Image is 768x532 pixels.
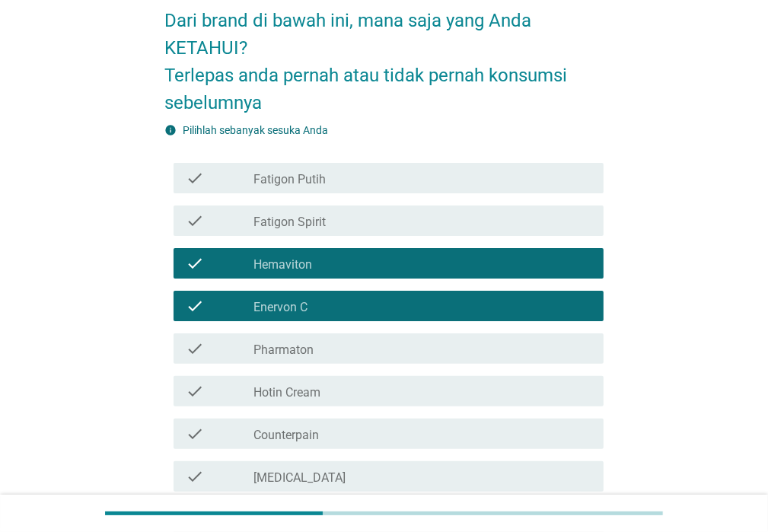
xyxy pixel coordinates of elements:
[183,124,328,136] label: Pilihlah sebanyak sesuka Anda
[253,215,326,230] label: Fatigon Spirit
[253,172,326,187] label: Fatigon Putih
[186,297,204,315] i: check
[186,382,204,400] i: check
[186,425,204,443] i: check
[253,342,314,358] label: Pharmaton
[186,339,204,358] i: check
[253,257,312,272] label: Hemaviton
[253,428,319,443] label: Counterpain
[253,385,320,400] label: Hotin Cream
[186,169,204,187] i: check
[186,254,204,272] i: check
[253,470,346,486] label: [MEDICAL_DATA]
[164,124,177,136] i: info
[186,467,204,486] i: check
[253,300,308,315] label: Enervon C
[186,212,204,230] i: check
